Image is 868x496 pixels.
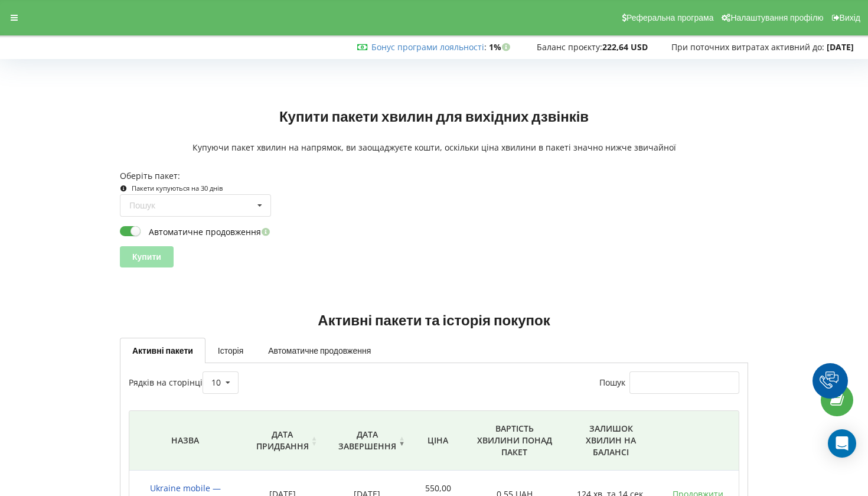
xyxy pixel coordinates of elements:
[323,411,411,471] th: Дата завершення: activate to sort column ascending
[129,377,239,388] label: Рядків на сторінці
[411,411,465,471] th: Ціна
[371,41,484,53] a: Бонус програми лояльності
[242,411,324,471] th: Дата придбання: activate to sort column ascending
[129,201,155,210] div: Пошук
[120,338,205,363] a: Активні пакети
[129,411,242,471] th: Назва
[599,377,739,388] label: Пошук
[261,227,271,236] i: Увімкніть цю опцію, щоб автоматично продовжувати дію пакету в день її завершення. Кошти на продов...
[602,41,648,53] strong: 222,64 USD
[120,311,748,329] h2: Активні пакети та історія покупок
[371,41,487,53] span: :
[629,371,739,394] input: Пошук
[827,41,854,53] strong: [DATE]
[489,41,513,53] strong: 1%
[256,338,383,363] a: Автоматичне продовження
[537,41,602,53] span: Баланс проєкту:
[205,338,256,363] a: Історія
[132,184,223,192] small: Пакети купуються на 30 днів
[211,378,221,387] div: 10
[564,411,658,471] th: Залишок хвилин на балансі
[120,142,748,154] p: Купуючи пакет хвилин на напрямок, ви заощаджуєте кошти, оскільки ціна хвилини в пакеті значно ниж...
[671,41,824,53] span: При поточних витратах активний до:
[279,107,589,126] h2: Купити пакети хвилин для вихідних дзвінків
[465,411,564,471] th: Вартість хвилини понад пакет
[626,13,714,22] span: Реферальна програма
[828,429,856,458] div: Open Intercom Messenger
[120,225,273,237] label: Автоматичне продовження
[120,170,748,267] form: Оберіть пакет:
[730,13,823,22] span: Налаштування профілю
[840,13,860,22] span: Вихід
